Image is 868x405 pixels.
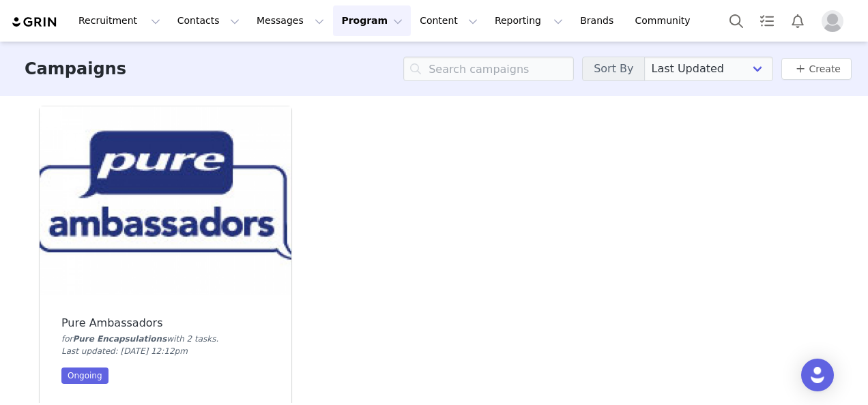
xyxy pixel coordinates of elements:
[40,106,291,295] img: Pure Ambassadors
[70,5,169,36] button: Recruitment
[169,5,248,36] button: Contacts
[783,5,813,36] button: Notifications
[572,5,626,36] a: Brands
[403,57,574,81] input: Search campaigns
[11,16,59,29] img: grin logo
[627,5,705,36] a: Community
[752,5,782,36] a: Tasks
[73,334,167,344] span: Pure Encapsulations
[801,359,834,391] div: Open Intercom Messenger
[822,10,843,32] img: placeholder-profile.jpg
[61,345,270,357] div: Last updated: [DATE] 12:12pm
[61,333,270,345] div: for with 2 task .
[61,317,270,329] div: Pure Ambassadors
[212,334,216,344] span: s
[781,58,852,80] button: Create
[61,367,108,384] div: Ongoing
[411,5,486,36] button: Content
[248,5,332,36] button: Messages
[487,5,571,36] button: Reporting
[333,5,411,36] button: Program
[792,61,841,77] a: Create
[25,57,126,81] h3: Campaigns
[721,5,751,36] button: Search
[813,10,857,32] button: Profile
